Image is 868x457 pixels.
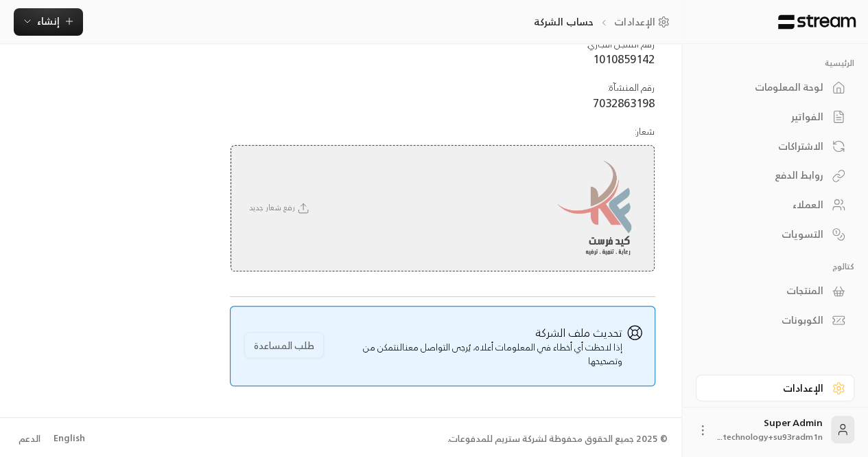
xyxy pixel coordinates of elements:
p: حساب الشركة [534,15,594,29]
td: رقم المنشآة : [230,74,655,118]
button: طلب المساعدة [244,332,324,357]
p: الرئيسية [696,58,854,69]
span: technology+su93radm1n... [718,430,823,444]
span: إذا لاحظت أي أخطاء في المعلومات أعلاه، يُرجى التواصل معنا لنتمكن من وتصحيحها [330,324,622,368]
span: إنشاء [37,12,60,30]
span: 1010859142 [593,49,655,69]
div: المنتجات [713,284,823,298]
img: Logo [777,14,857,30]
a: التسويات [696,221,854,247]
div: الاشتراكات [713,140,823,153]
a: الدعم [14,426,45,451]
a: العملاء [696,192,854,219]
span: تحديث ملف الشركة [535,322,622,342]
p: كتالوج [696,261,854,272]
span: رفع شعار جديد [242,201,318,214]
img: company logo [553,157,642,260]
a: روابط الدفع [696,162,854,189]
div: © 2025 جميع الحقوق محفوظة لشركة ستريم للمدفوعات. [447,432,668,446]
div: الفواتير [713,110,823,124]
div: روابط الدفع [713,168,823,182]
nav: breadcrumb [534,15,675,29]
div: English [54,432,85,445]
a: الإعدادات [614,15,675,29]
a: المنتجات [696,278,854,304]
button: إنشاء [14,8,83,36]
a: الإعدادات [696,375,854,401]
span: 7032863198 [593,93,655,113]
div: الكوبونات [713,313,823,327]
td: شعار : [230,118,655,287]
div: الإعدادات [713,381,823,395]
a: الفواتير [696,104,854,131]
td: رقم السجل التجاري : [230,31,655,74]
a: الكوبونات [696,307,854,334]
a: الاشتراكات [696,133,854,159]
div: لوحة المعلومات [713,80,823,94]
a: لوحة المعلومات [696,74,854,101]
div: Super Admin [718,416,823,443]
div: التسويات [713,227,823,241]
div: العملاء [713,198,823,212]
